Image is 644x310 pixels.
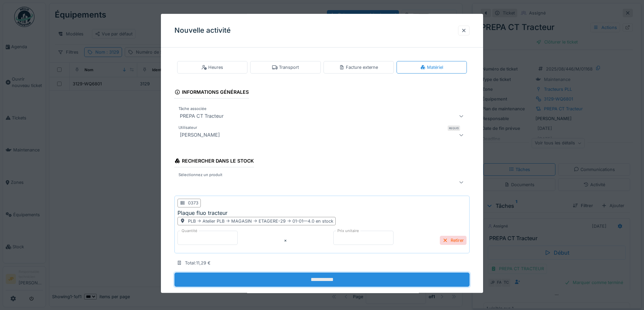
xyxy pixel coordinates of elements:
[201,64,223,71] div: Heures
[177,172,224,178] label: Sélectionnez un produit
[177,209,228,217] div: Plaque fluo tracteur
[448,126,460,131] div: Requis
[188,200,198,206] div: 0373
[272,64,299,71] div: Transport
[174,87,249,99] div: Informations générales
[174,26,231,35] h3: Nouvelle activité
[336,228,360,234] label: Prix unitaire
[177,131,222,139] div: [PERSON_NAME]
[177,112,226,120] div: PREPA CT Tracteur
[177,125,198,131] label: Utilisateur
[174,156,254,168] div: Rechercher dans le stock
[440,236,467,245] div: Retirer
[284,237,287,244] div: ×
[180,228,199,234] label: Quantité
[420,64,443,71] div: Matériel
[188,218,333,224] div: PLB -> Atelier PLB -> MAGASIN -> ETAGERE-29 -> 01-01 — 4.0 en stock
[177,106,208,112] label: Tâche associée
[185,260,211,266] div: Total : 11,29 €
[339,64,378,71] div: Facture externe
